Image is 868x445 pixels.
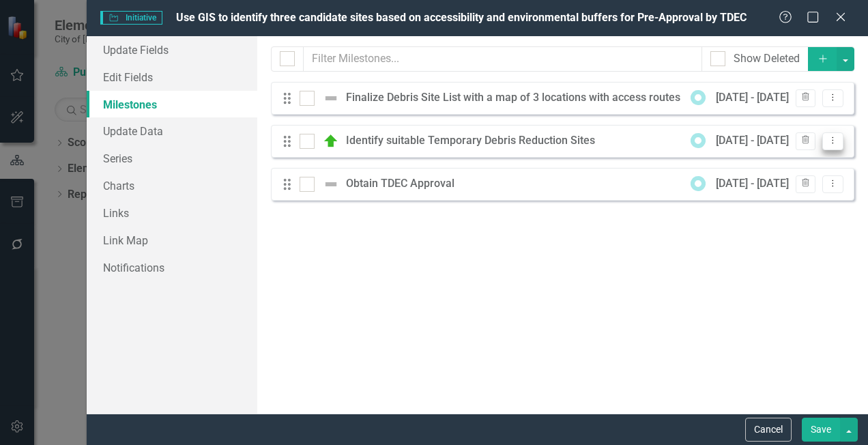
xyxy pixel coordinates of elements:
[716,176,789,192] div: [DATE] - [DATE]
[323,133,339,149] img: On Target
[87,172,257,199] a: Charts
[100,11,162,25] span: Initiative
[716,90,789,106] div: [DATE] - [DATE]
[87,117,257,145] a: Update Data
[87,91,257,118] a: Milestones
[87,199,257,227] a: Links
[87,63,257,91] a: Edit Fields
[346,90,687,106] div: Finalize Debris Site List with a map of 3 locations with access routes
[745,418,792,442] button: Cancel
[346,133,602,149] div: Identify suitable Temporary Debris Reduction Sites
[716,133,789,149] div: [DATE] - [DATE]
[303,46,702,72] input: Filter Milestones...
[87,145,257,172] a: Series
[802,418,840,442] button: Save
[87,227,257,254] a: Link Map
[323,176,339,192] img: Not Defined
[323,90,339,106] img: Not Defined
[734,51,800,67] div: Show Deleted
[176,11,747,24] span: Use GIS to identify three candidate sites based on accessibility and environmental buffers for Pr...
[346,176,461,192] div: Obtain TDEC Approval
[87,36,257,63] a: Update Fields
[87,254,257,281] a: Notifications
